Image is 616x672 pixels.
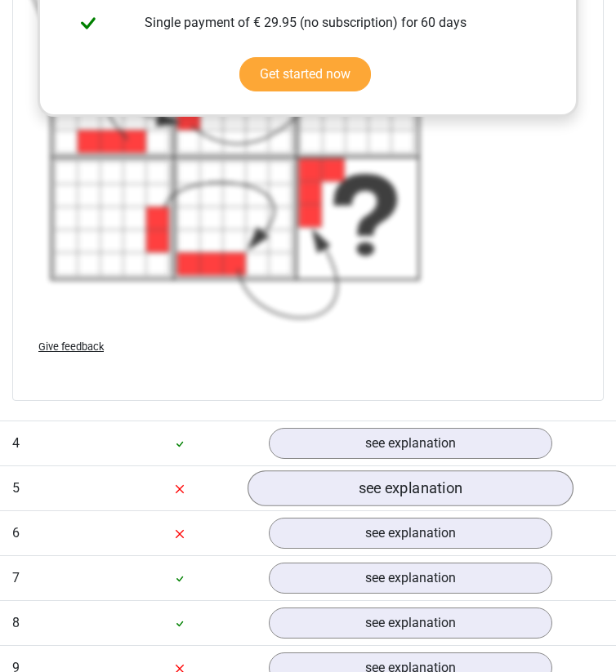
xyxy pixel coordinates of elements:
[38,340,104,353] span: Give feedback
[269,563,552,594] a: see explanation
[248,470,574,506] a: see explanation
[269,518,552,549] a: see explanation
[12,615,20,630] span: 8
[269,428,552,459] a: see explanation
[12,570,20,585] span: 7
[12,480,20,496] span: 5
[12,525,20,541] span: 6
[239,57,371,91] a: Get started now
[12,435,20,451] span: 4
[269,607,552,639] a: see explanation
